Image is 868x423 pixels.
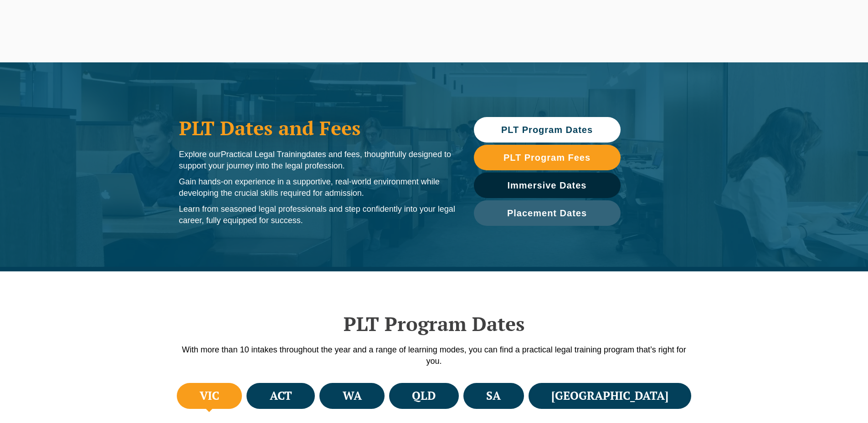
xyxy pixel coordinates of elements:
[412,388,436,403] h4: QLD
[474,117,621,143] a: PLT Program Dates
[486,388,501,403] h4: SA
[508,181,587,190] span: Immersive Dates
[221,150,306,159] span: Practical Legal Training
[270,388,292,403] h4: ACT
[501,125,593,134] span: PLT Program Dates
[179,149,456,172] p: Explore our dates and fees, thoughtfully designed to support your journey into the legal profession.
[179,117,456,139] h1: PLT Dates and Fees
[179,176,456,199] p: Gain hands-on experience in a supportive, real-world environment while developing the crucial ski...
[179,204,456,226] p: Learn from seasoned legal professionals and step confidently into your legal career, fully equipp...
[474,145,621,170] a: PLT Program Fees
[343,388,362,403] h4: WA
[175,344,694,367] p: With more than 10 intakes throughout the year and a range of learning modes, you can find a pract...
[551,388,668,403] h4: [GEOGRAPHIC_DATA]
[175,312,694,335] h2: PLT Program Dates
[200,388,219,403] h4: VIC
[474,200,621,226] a: Placement Dates
[503,153,591,162] span: PLT Program Fees
[507,209,587,218] span: Placement Dates
[474,173,621,198] a: Immersive Dates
